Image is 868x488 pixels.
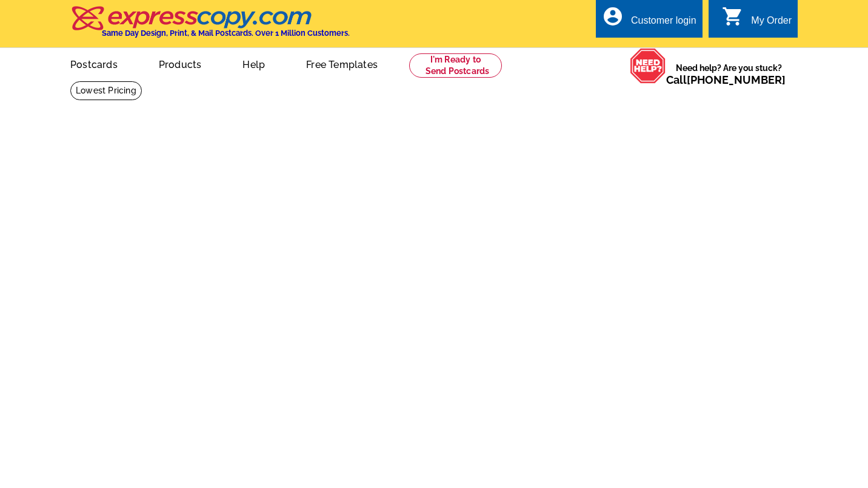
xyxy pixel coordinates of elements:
a: Same Day Design, Print, & Mail Postcards. Over 1 Million Customers. [70,15,350,38]
img: help [630,48,666,84]
h4: Same Day Design, Print, & Mail Postcards. Over 1 Million Customers. [102,29,350,38]
a: Help [223,49,284,78]
a: account_circle Customer login [602,13,696,29]
a: [PHONE_NUMBER] [687,73,786,86]
span: Call [666,73,786,86]
i: shopping_cart [722,5,744,27]
a: shopping_cart My Order [722,13,792,29]
i: account_circle [602,5,624,27]
a: Products [139,49,221,78]
a: Postcards [51,49,137,78]
div: My Order [751,15,792,32]
span: Need help? Are you stuck? [666,62,792,86]
a: Free Templates [287,49,397,78]
div: Customer login [631,15,696,32]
